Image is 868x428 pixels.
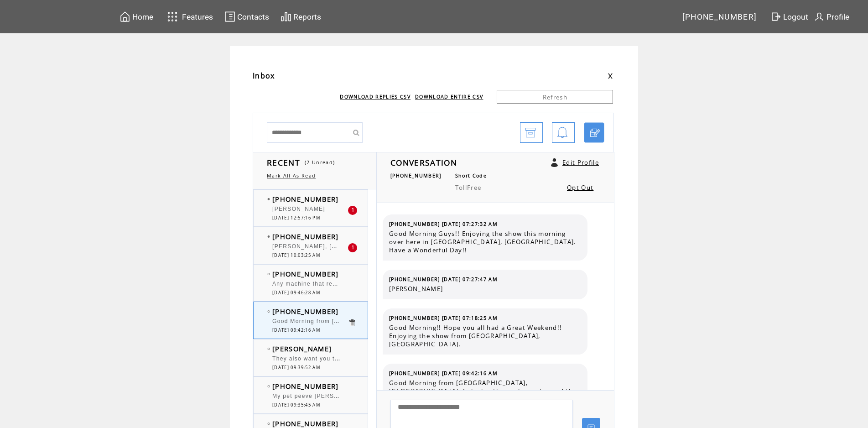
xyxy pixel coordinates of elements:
[272,316,662,325] span: Good Morning from [GEOGRAPHIC_DATA], [GEOGRAPHIC_DATA]. Enjoying the cool morning and the show. H...
[267,423,270,425] img: bulletEmpty.png
[272,402,320,408] span: [DATE] 09:35:45 AM
[132,12,153,21] span: Home
[267,172,316,179] a: Mark All As Read
[279,10,322,24] a: Reports
[305,159,335,166] span: (2 Unread)
[272,353,494,362] span: They also want you to TRACK YOU and your choices and put you in a box
[348,318,356,327] a: Click to delete these messgaes
[267,348,270,350] img: bulletEmpty.png
[455,183,482,192] span: TollFree
[224,11,235,22] img: contacts.svg
[272,381,339,391] span: [PHONE_NUMBER]
[389,230,581,254] span: Good Morning Guys!! Enjoying the show this morning over here in [GEOGRAPHIC_DATA], [GEOGRAPHIC_DA...
[389,324,581,348] span: Good Morning!! Hope you all had a Great Weekend!! Enjoying the show from [GEOGRAPHIC_DATA], [GEOG...
[272,194,339,204] span: [PHONE_NUMBER]
[165,9,181,24] img: features.svg
[389,379,581,403] span: Good Morning from [GEOGRAPHIC_DATA], [GEOGRAPHIC_DATA]. Enjoying the cool morning and the show. H...
[348,243,357,252] div: 1
[340,94,411,100] a: DOWNLOAD REPLIES CSV
[525,123,536,143] img: archive.png
[348,206,357,215] div: 1
[390,157,457,168] span: CONVERSATION
[812,10,851,24] a: Profile
[497,90,613,104] a: Refresh
[389,315,498,321] span: [PHONE_NUMBER] [DATE] 07:18:25 AM
[272,206,325,212] span: [PERSON_NAME]
[272,344,332,353] span: [PERSON_NAME]
[272,391,702,400] span: My pet peeve [PERSON_NAME]’s club, you have to do self checkout. Then someone is waiting at the d...
[118,10,155,24] a: Home
[272,252,320,258] span: [DATE] 10:03:25 AM
[551,158,558,167] a: Click to edit user profile
[267,310,270,313] img: bulletEmpty.png
[814,11,825,22] img: profile.svg
[272,278,525,287] span: Any machine that replaces a worker replaces a taxpayer. US is is 34 trillion in debt.
[584,122,604,143] a: Click to start a chat with mobile number by SMS
[182,12,213,21] span: Features
[267,198,270,200] img: bulletFull.png
[567,183,593,192] a: Opt Out
[389,285,581,293] span: [PERSON_NAME]
[389,276,498,282] span: [PHONE_NUMBER] [DATE] 07:27:47 AM
[272,365,320,371] span: [DATE] 09:39:52 AM
[237,12,269,21] span: Contacts
[272,327,320,333] span: [DATE] 09:42:16 AM
[390,172,442,179] span: [PHONE_NUMBER]
[769,10,812,24] a: Logout
[267,385,270,387] img: bulletEmpty.png
[272,269,339,278] span: [PHONE_NUMBER]
[826,12,849,21] span: Profile
[272,307,339,316] span: [PHONE_NUMBER]
[223,10,270,24] a: Contacts
[281,11,291,22] img: chart.svg
[272,419,339,428] span: [PHONE_NUMBER]
[557,123,568,143] img: bell.png
[770,11,781,22] img: exit.svg
[272,290,320,296] span: [DATE] 09:46:28 AM
[389,221,498,227] span: [PHONE_NUMBER] [DATE] 07:27:32 AM
[267,273,270,275] img: bulletEmpty.png
[120,11,130,22] img: home.svg
[415,94,483,100] a: DOWNLOAD ENTIRE CSV
[783,12,808,21] span: Logout
[163,8,215,26] a: Features
[293,12,321,21] span: Reports
[389,370,498,376] span: [PHONE_NUMBER] [DATE] 09:42:16 AM
[682,12,757,21] span: [PHONE_NUMBER]
[272,232,339,241] span: [PHONE_NUMBER]
[349,122,363,143] input: Submit
[267,157,300,168] span: RECENT
[267,235,270,238] img: bulletFull.png
[455,172,487,179] span: Short Code
[253,71,275,81] span: Inbox
[562,158,599,167] a: Edit Profile
[272,215,320,221] span: [DATE] 12:57:16 PM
